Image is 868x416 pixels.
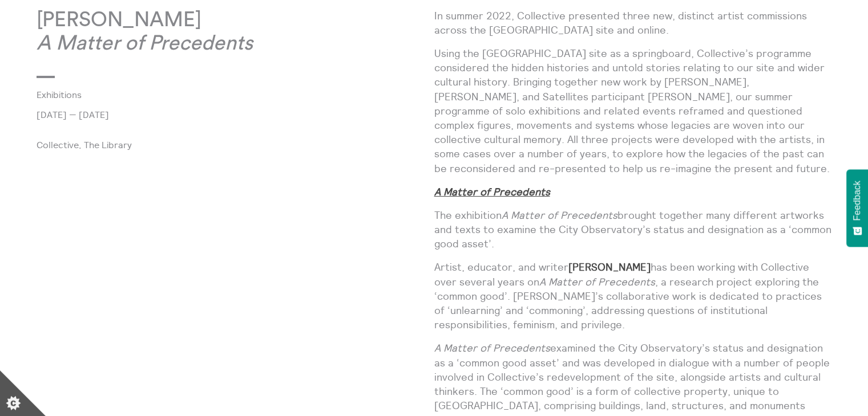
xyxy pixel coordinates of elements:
[37,140,434,150] p: Collective, The Library
[37,109,434,120] p: [DATE] — [DATE]
[852,181,862,221] span: Feedback
[539,275,655,288] em: A Matter of Precedents
[37,89,416,100] a: Exhibitions
[568,260,651,274] strong: [PERSON_NAME]
[37,33,253,54] em: A Matter of Precedents
[434,46,832,176] p: Using the [GEOGRAPHIC_DATA] site as a springboard, Collective’s programme considered the hidden h...
[846,169,868,247] button: Feedback - Show survey
[434,208,832,251] p: The exhibition brought together many different artworks and texts to examine the City Observatory...
[434,185,550,198] u: A Matter of Precedents
[434,260,832,332] p: Artist, educator, and writer has been working with Collective over several years on , a research ...
[502,209,617,222] em: A Matter of Precedents
[434,341,550,354] em: A Matter of Precedents
[37,9,434,56] p: [PERSON_NAME]
[434,9,832,37] p: In summer 2022, Collective presented three new, distinct artist commissions across the [GEOGRAPHI...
